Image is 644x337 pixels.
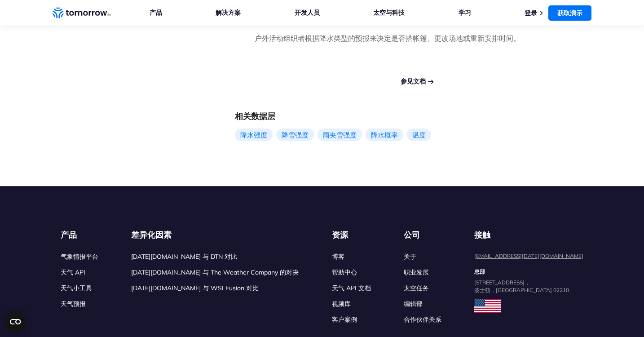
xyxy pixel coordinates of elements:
[366,129,403,141] a: 降水概率
[474,253,583,259] a: [EMAIL_ADDRESS][DATE][DOMAIN_NAME]
[295,9,320,17] a: 开发人员
[404,268,429,276] a: 职业发展
[131,230,172,240] font: 差异化因素
[235,111,275,121] font: 相关数据层
[474,268,485,275] font: 总部
[61,268,85,276] a: 天气 API
[332,300,351,308] a: 视频库
[53,6,111,20] a: 主页链接
[401,77,426,86] a: 参见文档
[131,268,299,276] a: [DATE][DOMAIN_NAME] 与 The Weather Company 的对决
[131,284,259,292] a: [DATE][DOMAIN_NAME] 与 WSI Fusion 对比
[404,315,441,324] a: 合作伙伴关系
[318,129,362,141] a: 雨夹雪强度
[525,9,537,17] a: 登录
[216,9,241,17] a: 解决方案
[332,268,357,276] a: 帮助中心
[255,34,520,43] font: 户外活动组织者根据降水类型的预报来决定是否搭帐篷、更改场地或重新安排时间。
[61,230,77,240] font: 产品
[404,253,416,261] a: 关于
[371,131,398,139] font: 降水概率
[459,9,471,17] a: 学习
[548,5,591,21] a: 获取演示
[474,287,569,293] font: 波士顿，[GEOGRAPHIC_DATA] 02210
[276,129,314,141] a: 降雪强度
[332,230,348,240] font: 资源
[150,9,162,17] a: 产品
[401,77,426,85] font: 参见文档
[474,230,583,294] dl: 联系方式
[474,299,501,313] img: 美国国旗
[61,300,86,308] a: 天气预报
[323,131,357,139] font: 雨夹雪强度
[332,253,344,261] a: 博客
[404,300,423,308] a: 编辑部
[404,284,429,292] a: 太空任务
[373,9,405,17] a: 太空与科技
[332,284,371,292] a: 天气 API 文档
[404,230,420,240] font: 公司
[474,230,490,240] font: 接触
[61,253,98,261] a: 气象情报平台
[4,311,26,333] button: Open CMP widget
[557,9,582,17] font: 获取演示
[412,131,426,139] font: 温度
[131,253,237,261] a: [DATE][DOMAIN_NAME] 与 DTN 对比
[332,315,357,324] a: 客户案例
[240,131,267,139] font: 降水强度
[407,129,431,141] a: 温度
[282,131,309,139] font: 降雪强度
[474,279,530,286] font: [STREET_ADDRESS]，
[61,284,92,292] a: 天气小工具
[235,129,273,141] a: 降水强度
